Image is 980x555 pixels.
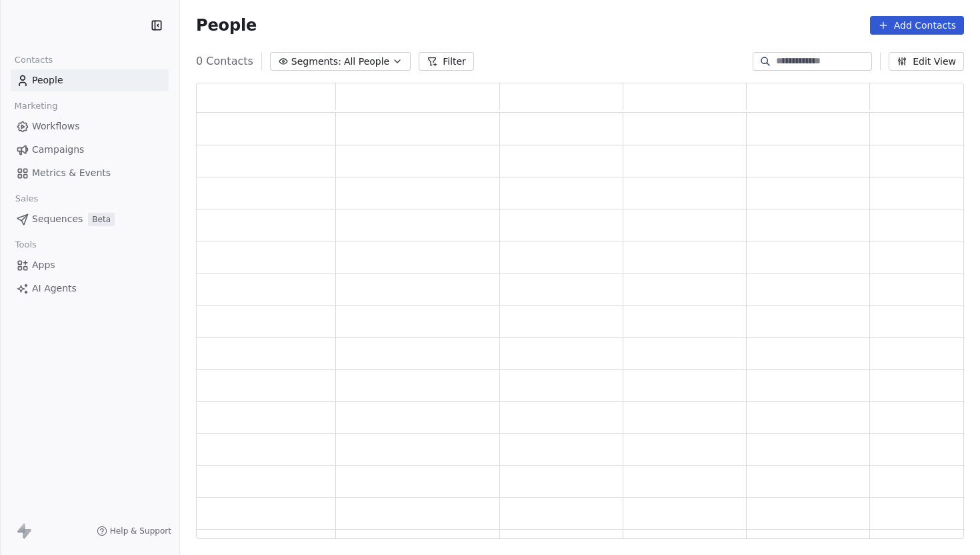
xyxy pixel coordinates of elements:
[344,55,389,69] span: All People
[419,52,474,71] button: Filter
[32,212,83,226] span: Sequences
[870,16,964,35] button: Add Contacts
[9,189,44,209] span: Sales
[11,208,169,230] a: SequencesBeta
[11,115,169,137] a: Workflows
[196,53,253,69] span: 0 Contacts
[889,52,964,71] button: Edit View
[32,166,111,180] span: Metrics & Events
[291,55,341,69] span: Segments:
[32,282,77,296] span: AI Agents
[11,254,169,276] a: Apps
[88,213,115,226] span: Beta
[110,526,171,536] span: Help & Support
[196,15,257,35] span: People
[9,235,42,255] span: Tools
[32,143,84,157] span: Campaigns
[9,96,63,116] span: Marketing
[97,526,171,536] a: Help & Support
[32,119,80,133] span: Workflows
[11,139,169,161] a: Campaigns
[32,73,63,87] span: People
[9,50,59,70] span: Contacts
[11,162,169,184] a: Metrics & Events
[11,277,169,300] a: AI Agents
[32,258,55,272] span: Apps
[11,69,169,91] a: People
